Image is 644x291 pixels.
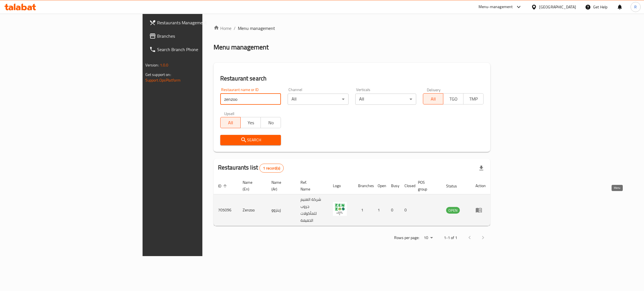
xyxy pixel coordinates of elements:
th: Closed [400,177,413,194]
div: Rows per page: [422,234,435,242]
td: 1 [354,194,373,226]
span: Ref. Name [300,179,322,192]
input: Search for restaurant name or ID.. [220,94,281,105]
span: POS group [418,179,435,192]
span: All [425,95,441,103]
h2: Restaurants list [218,163,284,173]
th: Action [471,177,490,194]
nav: breadcrumb [214,25,491,32]
span: TGO [446,95,461,103]
a: Restaurants Management [145,16,250,29]
h2: Menu management [214,43,269,52]
button: Yes [240,117,261,128]
td: شركة الغنيم جروب للمأكولات الخفيفة [296,194,328,226]
div: Export file [475,161,488,175]
td: 1 [373,194,387,226]
th: Busy [387,177,400,194]
h2: Restaurant search [220,74,484,83]
span: OPEN [446,207,460,214]
span: Yes [243,119,259,127]
button: All [423,93,443,104]
button: TMP [463,93,484,104]
span: Get support on: [145,71,171,78]
span: 1.0.0 [160,61,169,69]
span: R [634,4,637,10]
span: ID [218,183,229,189]
th: Open [373,177,387,194]
div: Total records count [259,164,284,173]
button: TGO [443,93,463,104]
td: 0 [387,194,400,226]
span: Menu management [238,25,275,32]
th: Logo [328,177,354,194]
div: All [355,94,416,105]
button: All [220,117,241,128]
td: 0 [400,194,413,226]
td: زينزوو [267,194,296,226]
a: Support.OpsPlatform [145,77,181,84]
button: No [261,117,281,128]
span: TMP [466,95,481,103]
a: Search Branch Phone [145,43,250,56]
p: 1-1 of 1 [444,234,457,241]
p: Rows per page: [394,234,419,241]
table: enhanced table [214,177,491,226]
span: Status [446,183,464,189]
a: Branches [145,29,250,43]
span: Search Branch Phone [157,46,246,53]
span: All [223,119,238,127]
span: No [263,119,279,127]
span: Branches [157,33,246,39]
th: Branches [354,177,373,194]
div: Menu-management [479,4,513,10]
img: Zenzoo [333,202,347,216]
span: Search [225,137,277,144]
label: Upsell [224,111,235,115]
span: Version: [145,61,159,69]
span: Name (Ar) [271,179,289,192]
span: Restaurants Management [157,19,246,26]
div: All [288,94,349,105]
span: 1 record(s) [260,166,283,171]
button: Search [220,135,281,145]
span: Name (En) [243,179,261,192]
label: Delivery [427,88,441,92]
div: [GEOGRAPHIC_DATA] [539,4,576,10]
td: Zenzoo [238,194,267,226]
